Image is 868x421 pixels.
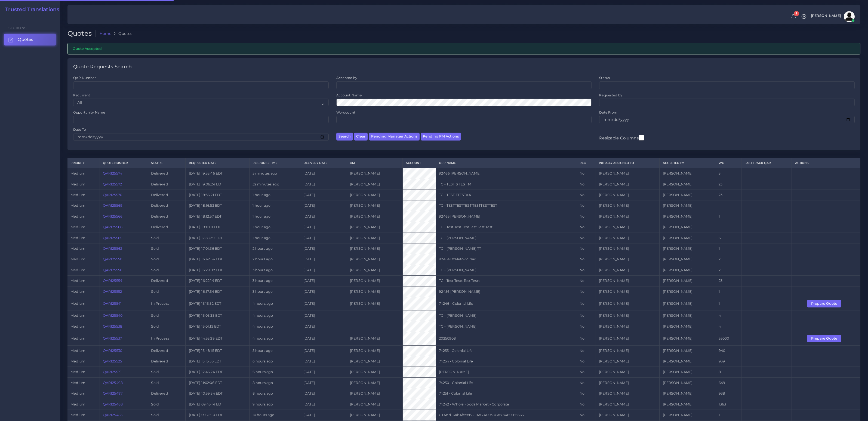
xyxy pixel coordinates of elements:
span: [PERSON_NAME] [811,14,841,18]
td: Sold [148,233,186,243]
td: No [576,243,596,254]
td: 74250 - Colonial Life [436,377,576,388]
label: Date To [73,127,86,132]
td: [PERSON_NAME] [596,265,660,275]
td: [DATE] [300,265,347,275]
label: Date From [599,110,617,115]
td: 8 hours ago [249,388,300,399]
td: [DATE] [300,356,347,367]
td: [DATE] [300,168,347,179]
td: No [576,297,596,310]
span: medium [70,381,85,385]
td: [PERSON_NAME] [660,168,715,179]
a: QAR125556 [103,268,122,272]
td: 1 hour ago [249,190,300,200]
td: [PERSON_NAME] [347,388,402,399]
a: QAR125488 [103,402,123,406]
td: [DATE] [300,388,347,399]
th: Initially Assigned to [596,158,660,168]
td: [DATE] 19:33:46 EDT [186,168,249,179]
td: [PERSON_NAME] [347,286,402,297]
a: QAR125572 [103,182,122,186]
td: TC - [PERSON_NAME] [436,310,576,321]
a: Prepare Quote [807,301,845,306]
a: QAR125562 [103,246,122,251]
td: [PERSON_NAME] [347,332,402,345]
td: [PERSON_NAME] [347,200,402,211]
td: [PERSON_NAME] [660,265,715,275]
td: 1 [715,243,741,254]
li: Quotes [111,31,132,36]
td: 4 hours ago [249,310,300,321]
span: medium [70,246,85,251]
button: Pending Manager Actions [369,133,420,141]
a: Home [100,31,112,36]
span: medium [70,214,85,218]
td: [DATE] [300,310,347,321]
th: Opp Name [436,158,576,168]
label: Recurrent [73,93,90,97]
span: medium [70,349,85,353]
td: [DATE] [300,297,347,310]
td: [PERSON_NAME] [596,297,660,310]
td: [PERSON_NAME] [347,233,402,243]
td: [PERSON_NAME] [596,179,660,190]
label: Wordcount [336,110,355,115]
td: [DATE] [300,321,347,332]
td: TC - TESTTESTTEST TESTTESTTEST [436,200,576,211]
td: [PERSON_NAME] [596,190,660,200]
th: Actions [792,158,860,168]
td: No [576,367,596,377]
td: [DATE] [300,332,347,345]
td: [PERSON_NAME] [596,168,660,179]
a: QAR125498 [103,381,123,385]
td: [PERSON_NAME] [596,321,660,332]
td: [PERSON_NAME] [596,233,660,243]
td: Delivered [148,179,186,190]
td: [PERSON_NAME] [596,367,660,377]
td: [PERSON_NAME] [596,310,660,321]
td: Delivered [148,345,186,356]
td: [DATE] 18:36:21 EDT [186,190,249,200]
td: [DATE] [300,233,347,243]
td: TC - TEST S TEST M [436,179,576,190]
a: Quotes [4,34,56,45]
td: [DATE] 12:46:24 EDT [186,367,249,377]
span: medium [70,268,85,272]
td: No [576,276,596,286]
td: 1 [715,297,741,310]
h4: Quote Requests Search [73,64,132,70]
a: QAR125530 [103,349,122,353]
td: No [576,265,596,275]
td: [PERSON_NAME] [660,233,715,243]
th: WC [715,158,741,168]
th: AM [347,158,402,168]
span: medium [70,301,85,306]
td: No [576,190,596,200]
td: 23 [715,179,741,190]
td: [PERSON_NAME] [596,254,660,265]
td: 23 [715,190,741,200]
td: [PERSON_NAME] [660,222,715,233]
td: No [576,356,596,367]
td: Sold [148,377,186,388]
td: [DATE] 18:12:57 EDT [186,211,249,222]
a: QAR125497 [103,391,122,395]
td: [PERSON_NAME] [347,179,402,190]
td: [DATE] 14:53:29 EDT [186,332,249,345]
td: [PERSON_NAME] [596,377,660,388]
td: 3 hours ago [249,265,300,275]
th: REC [576,158,596,168]
label: QAR Number [73,75,96,80]
td: No [576,200,596,211]
a: QAR125519 [103,370,122,374]
td: [PERSON_NAME] [347,377,402,388]
span: medium [70,203,85,208]
th: Accepted by [660,158,715,168]
th: Requested Date [186,158,249,168]
td: 3 hours ago [249,276,300,286]
td: 649 [715,377,741,388]
td: Delivered [148,356,186,367]
a: QAR125554 [103,279,122,283]
td: 940 [715,345,741,356]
